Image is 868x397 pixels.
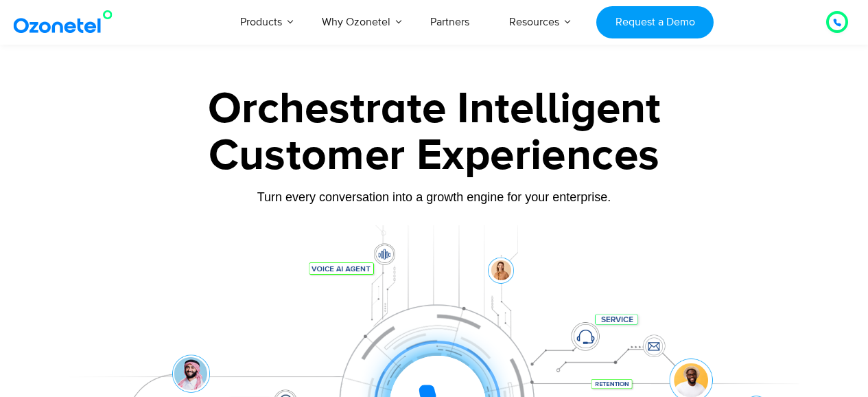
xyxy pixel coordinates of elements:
[54,123,815,189] div: Customer Experiences
[596,6,714,38] a: Request a Demo
[54,87,815,131] div: Orchestrate Intelligent
[54,190,815,205] div: Turn every conversation into a growth engine for your enterprise.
